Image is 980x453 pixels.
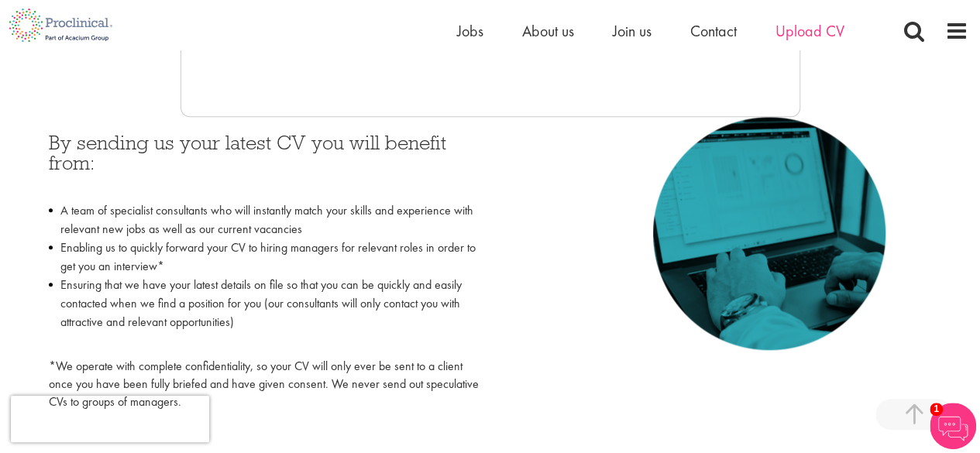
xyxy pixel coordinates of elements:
a: Upload CV [775,21,844,41]
a: Contact [690,21,737,41]
a: Join us [613,21,652,41]
iframe: reCAPTCHA [11,396,209,442]
h3: By sending us your latest CV you will benefit from: [49,132,479,194]
li: Ensuring that we have your latest details on file so that you can be quickly and easily contacted... [49,276,479,350]
a: About us [522,21,574,41]
img: Chatbot [930,403,976,449]
a: Jobs [457,21,483,41]
span: 1 [930,403,943,416]
li: A team of specialist consultants who will instantly match your skills and experience with relevan... [49,201,479,239]
li: Enabling us to quickly forward your CV to hiring managers for relevant roles in order to get you ... [49,239,479,276]
p: *We operate with complete confidentiality, so your CV will only ever be sent to a client once you... [49,358,479,411]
